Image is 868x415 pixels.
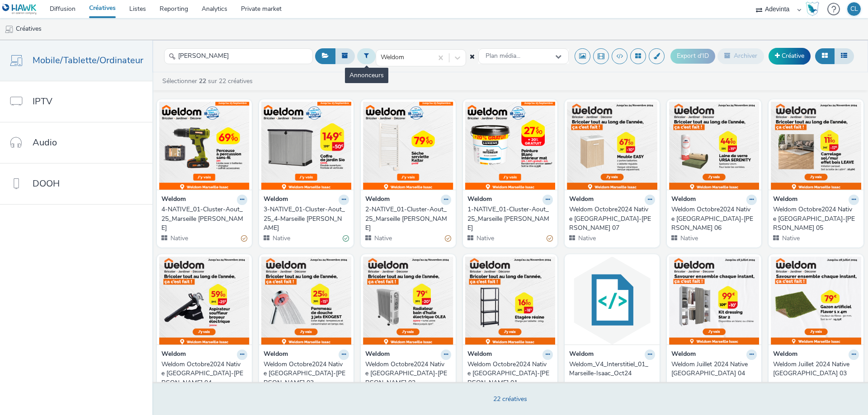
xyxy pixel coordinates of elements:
[365,360,448,387] div: Weldom Octobre2024 Native [GEOGRAPHIC_DATA]-[PERSON_NAME] 02
[567,256,657,345] img: Weldom_V4_Interstitiel_01_Marseille-Isaac_Oct24 visual
[161,205,244,233] div: 4-NATIVE_01-Cluster-Aout_25_Marseille [PERSON_NAME]
[5,25,14,34] img: mobile
[264,205,349,233] a: 3-NATIVE_01-Cluster-Aout_25_4-Marseille [PERSON_NAME]
[33,54,143,67] span: Mobile/Tablette/Ordinateur
[467,205,553,233] a: 1-NATIVE_01-Cluster-Aout_25_Marseille [PERSON_NAME]
[493,395,527,403] span: 22 créatives
[264,360,346,387] div: Weldom Octobre2024 Native [GEOGRAPHIC_DATA]-[PERSON_NAME] 03
[365,195,390,205] strong: Weldom
[671,360,754,378] div: Weldom Juillet 2024 Native [GEOGRAPHIC_DATA] 04
[161,360,244,387] div: Weldom Octobre2024 Native [GEOGRAPHIC_DATA]-[PERSON_NAME] 04
[669,102,759,190] img: Weldom Octobre2024 Native Marseille-Isaac 06 visual
[773,205,855,233] div: Weldom Octobre2024 Native [GEOGRAPHIC_DATA]-[PERSON_NAME] 05
[363,102,453,190] img: 2-NATIVE_01-Cluster-Aout_25_Marseille Isaac visual
[159,102,250,190] img: 4-NATIVE_01-Cluster-Aout_25_Marseille Isaac visual
[467,195,492,205] strong: Weldom
[33,177,60,190] span: DOOH
[547,233,553,243] div: Partiellement valide
[365,360,451,387] a: Weldom Octobre2024 Native [GEOGRAPHIC_DATA]-[PERSON_NAME] 02
[241,233,247,243] div: Partiellement valide
[164,48,313,64] input: Rechercher...
[771,256,861,345] img: Weldom Juillet 2024 Native Marseille_Isaac 03 visual
[569,195,594,205] strong: Weldom
[679,234,698,242] span: Native
[33,136,57,149] span: Audio
[264,205,346,233] div: 3-NATIVE_01-Cluster-Aout_25_4-Marseille [PERSON_NAME]
[445,233,451,243] div: Partiellement valide
[365,205,448,233] div: 2-NATIVE_01-Cluster-Aout_25_Marseille [PERSON_NAME]
[567,102,657,190] img: Weldom Octobre2024 Native Marseille-Isaac 07 visual
[264,350,288,360] strong: Weldom
[261,102,352,190] img: 3-NATIVE_01-Cluster-Aout_25_4-Marseille Isaac visual
[373,234,392,242] span: Native
[476,234,494,242] span: Native
[569,205,655,233] a: Weldom Octobre2024 Native [GEOGRAPHIC_DATA]-[PERSON_NAME] 07
[2,4,37,15] img: undefined Logo
[569,350,594,360] strong: Weldom
[834,48,854,64] button: Liste
[806,2,819,16] img: Hawk Academy
[671,205,757,233] a: Weldom Octobre2024 Native [GEOGRAPHIC_DATA]-[PERSON_NAME] 06
[569,360,651,378] div: Weldom_V4_Interstitiel_01_Marseille-Isaac_Oct24
[671,205,754,233] div: Weldom Octobre2024 Native [GEOGRAPHIC_DATA]-[PERSON_NAME] 06
[671,350,696,360] strong: Weldom
[465,102,556,190] img: 1-NATIVE_01-Cluster-Aout_25_Marseille Isaac visual
[467,205,550,233] div: 1-NATIVE_01-Cluster-Aout_25_Marseille [PERSON_NAME]
[773,360,855,378] div: Weldom Juillet 2024 Native [GEOGRAPHIC_DATA] 03
[161,360,247,387] a: Weldom Octobre2024 Native [GEOGRAPHIC_DATA]-[PERSON_NAME] 04
[577,234,596,242] span: Native
[161,350,186,360] strong: Weldom
[161,77,256,85] a: Sélectionner sur 22 créatives
[199,77,206,85] strong: 22
[365,205,451,233] a: 2-NATIVE_01-Cluster-Aout_25_Marseille [PERSON_NAME]
[170,234,188,242] span: Native
[671,360,757,378] a: Weldom Juillet 2024 Native [GEOGRAPHIC_DATA] 04
[264,195,288,205] strong: Weldom
[33,95,52,108] span: IPTV
[671,195,696,205] strong: Weldom
[343,233,349,243] div: Valide
[363,256,453,345] img: Weldom Octobre2024 Native Marseille-Isaac 02 visual
[272,234,290,242] span: Native
[771,102,861,190] img: Weldom Octobre2024 Native Marseille-Isaac 05 visual
[781,234,800,242] span: Native
[669,256,759,345] img: Weldom Juillet 2024 Native Marseille_Isaac 04 visual
[467,360,550,387] div: Weldom Octobre2024 Native [GEOGRAPHIC_DATA]-[PERSON_NAME] 01
[161,205,247,233] a: 4-NATIVE_01-Cluster-Aout_25_Marseille [PERSON_NAME]
[261,256,352,345] img: Weldom Octobre2024 Native Marseille-Isaac 03 visual
[850,2,858,16] div: CL
[467,360,553,387] a: Weldom Octobre2024 Native [GEOGRAPHIC_DATA]-[PERSON_NAME] 01
[717,48,764,64] button: Archiver
[465,256,556,345] img: Weldom Octobre2024 Native Marseille-Isaac 01 visual
[773,360,859,378] a: Weldom Juillet 2024 Native [GEOGRAPHIC_DATA] 03
[815,48,835,64] button: Grille
[264,360,349,387] a: Weldom Octobre2024 Native [GEOGRAPHIC_DATA]-[PERSON_NAME] 03
[569,205,651,233] div: Weldom Octobre2024 Native [GEOGRAPHIC_DATA]-[PERSON_NAME] 07
[486,52,520,60] span: Plan média...
[769,48,811,64] a: Créative
[569,360,655,378] a: Weldom_V4_Interstitiel_01_Marseille-Isaac_Oct24
[159,256,250,345] img: Weldom Octobre2024 Native Marseille-Isaac 04 visual
[773,205,859,233] a: Weldom Octobre2024 Native [GEOGRAPHIC_DATA]-[PERSON_NAME] 05
[670,49,715,63] button: Export d'ID
[773,350,797,360] strong: Weldom
[773,195,797,205] strong: Weldom
[467,350,492,360] strong: Weldom
[365,350,390,360] strong: Weldom
[161,195,186,205] strong: Weldom
[806,2,823,16] a: Hawk Academy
